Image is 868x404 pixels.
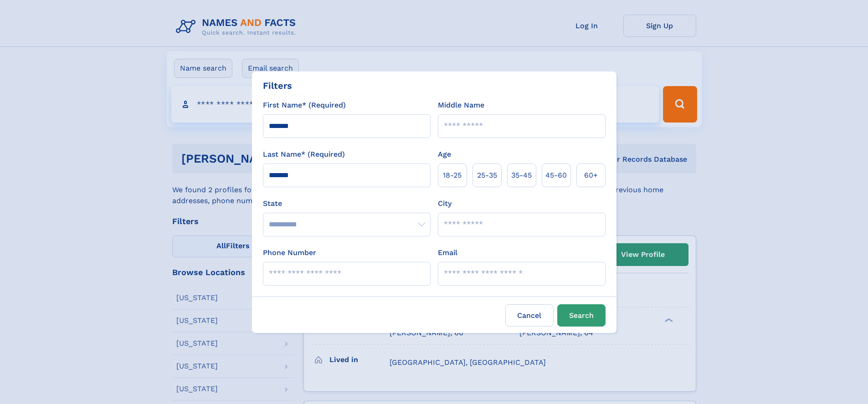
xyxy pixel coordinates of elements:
[438,247,457,258] label: Email
[438,149,451,160] label: Age
[263,149,345,160] label: Last Name* (Required)
[477,170,497,181] span: 25‑35
[557,304,606,327] button: Search
[263,247,316,258] label: Phone Number
[438,100,484,111] label: Middle Name
[438,198,452,209] label: City
[443,170,462,181] span: 18‑25
[263,100,346,111] label: First Name* (Required)
[511,170,532,181] span: 35‑45
[263,79,292,92] div: Filters
[505,304,554,327] label: Cancel
[263,198,431,209] label: State
[545,170,567,181] span: 45‑60
[584,170,598,181] span: 60+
